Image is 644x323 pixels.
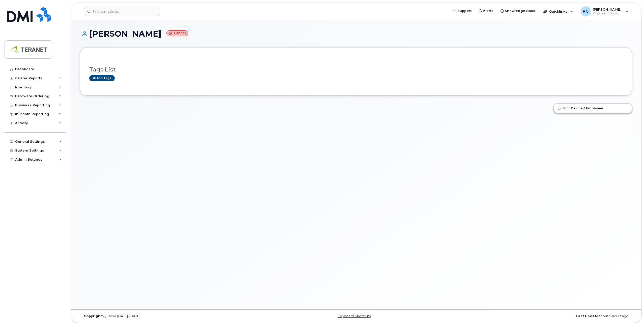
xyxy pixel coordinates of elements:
[448,314,632,318] div: about 5 hours ago
[576,314,598,318] strong: Last Update
[338,314,371,318] a: Keyboard Shortcuts
[80,29,632,38] h1: [PERSON_NAME]
[89,66,623,73] h3: Tags List
[554,104,632,113] a: Edit Device / Employee
[80,314,264,318] div: MyServe [DATE]–[DATE]
[166,30,188,36] small: Cancel
[89,75,115,81] a: Add tags
[84,314,102,318] strong: Copyright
